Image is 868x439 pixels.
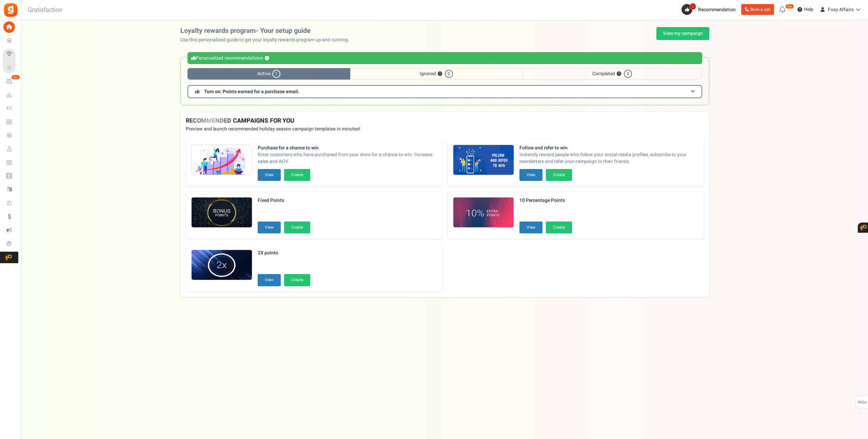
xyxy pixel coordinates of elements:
strong: Follow and refer to win [519,145,698,151]
a: View my campaign [656,27,709,40]
span: Active [188,68,350,80]
span: FAQs [857,396,867,409]
a: Help [795,4,816,15]
button: Create [284,169,310,181]
strong: Fixed Points [258,197,310,204]
button: View [519,222,542,233]
span: Foxy Affairs [828,6,854,13]
button: Create [546,169,572,181]
em: New [785,4,794,9]
span: Instantly reward people who follow your social media profiles, subscribe to your newsletters and ... [519,151,698,165]
img: Recommended Campaigns [453,197,514,228]
img: Recommended Campaigns [192,197,252,228]
button: ? [438,72,442,76]
strong: 2X points [258,250,310,256]
span: Ignored [350,68,522,80]
a: 1 Recommendation [682,4,738,15]
button: ? [265,56,269,61]
button: Create [284,274,310,286]
h3: Gratisfaction [20,3,70,17]
button: Create [546,222,572,233]
p: Preview and launch recommended holiday season campaign templates in minutes! [186,126,704,132]
span: 0 [624,70,632,78]
img: Recommended Campaigns [192,250,252,280]
span: Turn on: Points earned for a purchase email. [204,88,299,95]
img: Gratisfaction [3,2,18,18]
div: Personalized recommendations [188,52,702,64]
span: Enter customers who have purchased from your store for a chance to win. Increase sales and AOV. [258,151,437,165]
button: View [258,169,281,181]
button: ? [617,72,621,76]
button: View [258,222,281,233]
img: Recommended Campaigns [453,145,514,175]
a: New [3,76,18,87]
strong: 10 Percentage Points [519,197,572,204]
button: Create [284,222,310,233]
button: View [519,169,542,181]
span: 1 [272,70,280,78]
span: 1 [690,3,696,10]
img: Recommended Campaigns [192,145,252,175]
button: View [258,274,281,286]
span: Help [802,6,813,13]
h4: RECOMMENDED CAMPAIGNS FOR YOU [186,118,704,124]
span: 0 [445,70,453,78]
p: Use this personalized guide to get your loyalty rewards program up and running. [180,37,355,43]
h2: Loyalty rewards program- Your setup guide [180,27,355,35]
strong: Purchase for a chance to win [258,145,437,151]
a: Book a call [741,4,774,15]
em: New [11,75,20,80]
span: Completed [522,68,702,80]
span: Recommendation [698,6,736,13]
